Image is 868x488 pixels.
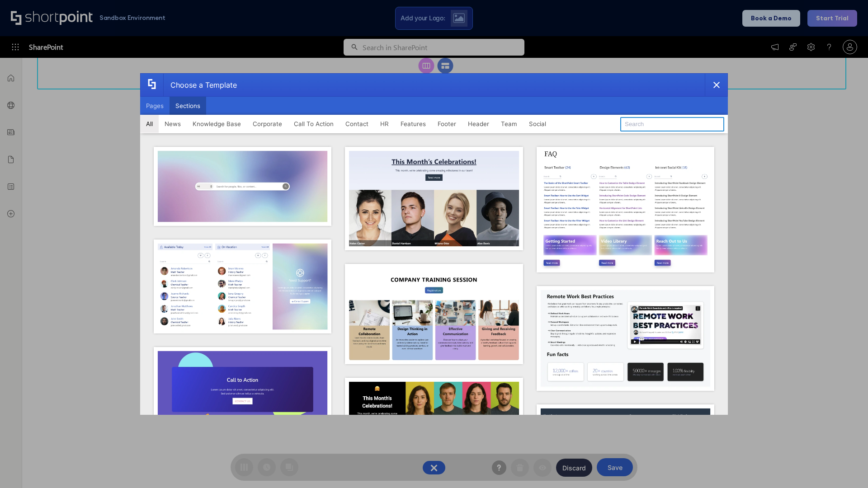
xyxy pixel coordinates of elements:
[495,115,523,133] button: Team
[140,73,728,415] div: template selector
[140,97,170,115] button: Pages
[374,115,395,133] button: HR
[187,115,247,133] button: Knowledge Base
[163,74,237,96] div: Choose a Template
[140,115,159,133] button: All
[288,115,340,133] button: Call To Action
[462,115,495,133] button: Header
[247,115,288,133] button: Corporate
[705,383,868,488] iframe: Chat Widget
[523,115,552,133] button: Social
[620,117,724,131] input: Search
[340,115,374,133] button: Contact
[395,115,432,133] button: Features
[432,115,462,133] button: Footer
[159,115,187,133] button: News
[170,97,206,115] button: Sections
